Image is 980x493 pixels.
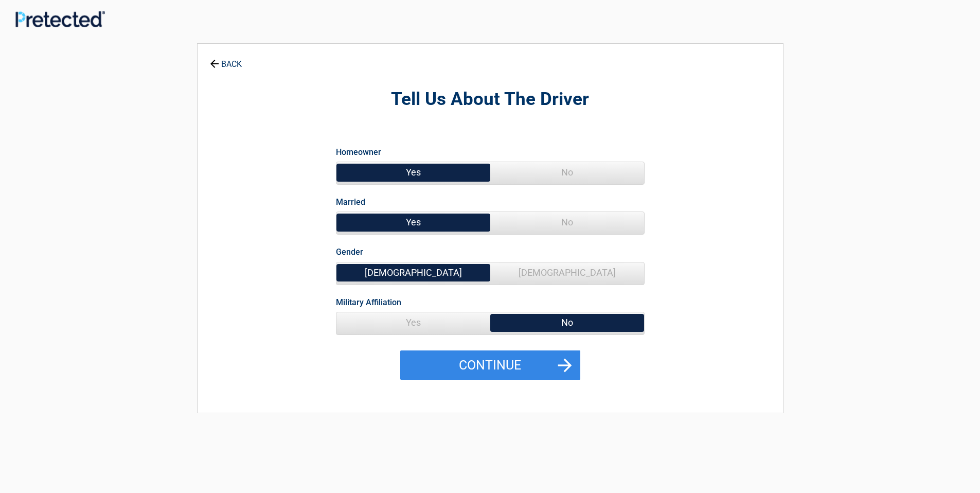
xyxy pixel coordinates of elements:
[336,145,381,159] label: Homeowner
[490,312,644,333] span: No
[336,195,365,209] label: Married
[15,11,105,27] img: Main Logo
[208,50,244,68] a: BACK
[254,87,726,112] h2: Tell Us About The Driver
[490,162,644,183] span: No
[490,212,644,233] span: No
[336,295,401,309] label: Military Affiliation
[490,262,644,283] span: [DEMOGRAPHIC_DATA]
[336,162,490,183] span: Yes
[336,312,490,333] span: Yes
[336,262,490,283] span: [DEMOGRAPHIC_DATA]
[336,212,490,233] span: Yes
[336,245,363,259] label: Gender
[400,350,580,380] button: Continue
